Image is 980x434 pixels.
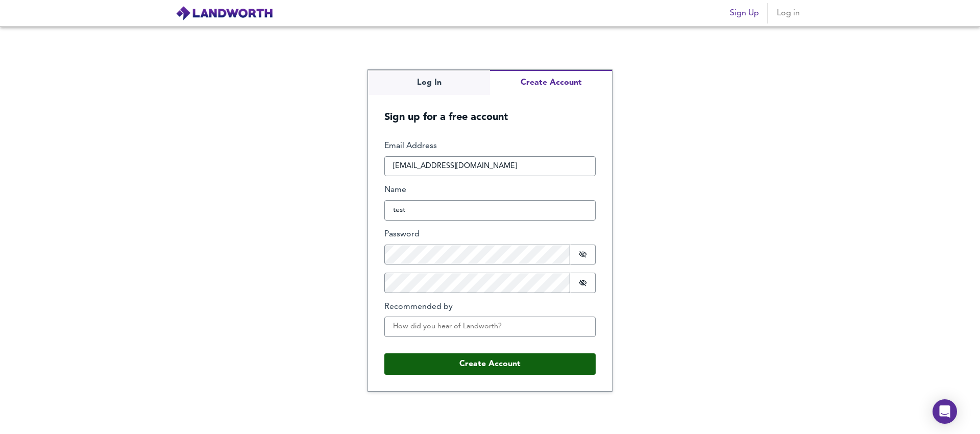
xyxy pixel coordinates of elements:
label: Name [384,184,596,196]
span: Sign Up [730,6,759,20]
div: Open Intercom Messenger [933,399,957,424]
label: Password [384,229,596,240]
button: Create Account [490,70,612,95]
input: How can we reach you? [384,156,596,177]
label: Recommended by [384,301,596,313]
span: Log in [776,6,800,20]
button: Log In [368,70,490,95]
button: Log in [772,3,804,23]
button: Show password [570,273,596,293]
button: Show password [570,245,596,265]
h5: Sign up for a free account [368,95,612,124]
button: Create Account [384,353,596,375]
label: Email Address [384,140,596,152]
input: How did you hear of Landworth? [384,317,596,337]
input: What should we call you? [384,200,596,221]
button: Sign Up [726,3,763,23]
img: logo [176,6,273,21]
